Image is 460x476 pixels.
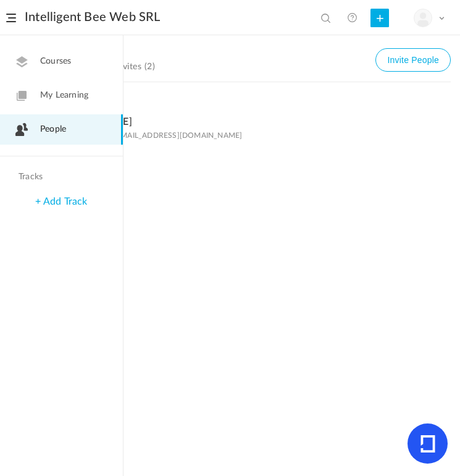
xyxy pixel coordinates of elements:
a: + Add Track [35,197,87,206]
p: [PERSON_NAME][EMAIL_ADDRESS][DOMAIN_NAME] [52,131,242,140]
span: My Learning [40,89,88,102]
img: user-image.png [414,9,432,27]
span: People [40,123,66,136]
a: Intelligent Bee Web SRL [25,10,161,25]
span: Courses [40,55,71,68]
button: Invite People [375,48,451,72]
h4: Tracks [19,172,101,182]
